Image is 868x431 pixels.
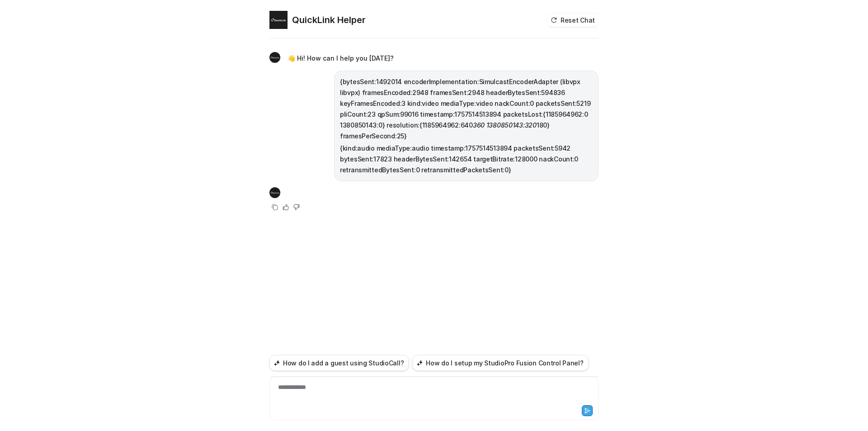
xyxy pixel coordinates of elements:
[548,14,599,27] button: Reset Chat
[292,14,366,26] h2: QuickLink Helper
[340,143,593,175] p: {kind:audio mediaType:audio timestamp:1757514513894 packetsSent:5942 bytesSent:17823 headerBytesS...
[269,11,288,29] img: Widget
[473,121,537,129] em: 360 1380850143:320
[340,76,593,142] p: {bytesSent:1492014 encoderImplementation:SimulcastEncoderAdapter (libvpx libvpx) framesEncoded:29...
[269,355,409,371] button: How do I add a guest using StudioCall?
[269,52,280,63] img: Widget
[269,187,280,198] img: Widget
[288,53,394,64] p: 👋 Hi! How can I help you [DATE]?
[412,355,588,371] button: How do I setup my StudioPro Fusion Control Panel?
